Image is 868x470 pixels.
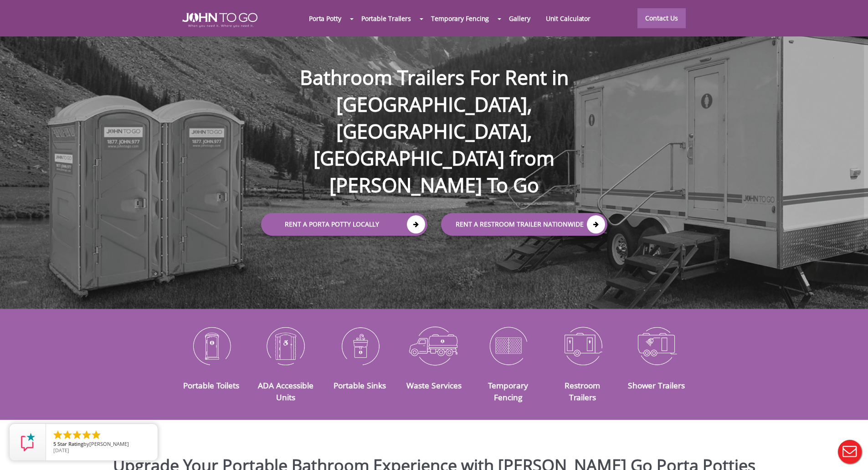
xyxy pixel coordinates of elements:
[81,429,92,440] li: 
[89,440,129,447] span: [PERSON_NAME]
[53,441,150,448] span: by
[628,380,685,391] a: Shower Trailers
[538,9,599,28] a: Unit Calculator
[552,322,613,369] img: Restroom-Trailers-icon_N.png
[488,380,528,403] a: Temporary Fencing
[637,8,686,28] a: Contact Us
[182,13,257,27] img: JOHN to go
[406,380,462,391] a: Waste Services
[183,380,239,391] a: Portable Toilets
[62,429,73,440] li: 
[478,322,539,369] img: Temporary-Fencing-cion_N.png
[329,322,390,369] img: Portable-Sinks-icon_N.png
[627,322,687,369] img: Shower-Trailers-icon_N.png
[258,380,313,403] a: ADA Accessible Units
[53,440,56,447] span: 5
[565,380,600,403] a: Restroom Trailers
[354,9,419,28] a: Portable Trailers
[53,447,69,454] span: [DATE]
[423,9,497,28] a: Temporary Fencing
[57,440,83,447] span: Star Rating
[252,34,616,198] h1: Bathroom Trailers For Rent in [GEOGRAPHIC_DATA], [GEOGRAPHIC_DATA], [GEOGRAPHIC_DATA] from [PERSO...
[501,9,538,28] a: Gallery
[832,434,868,470] button: Live Chat
[441,213,607,236] a: rent a RESTROOM TRAILER Nationwide
[91,429,102,440] li: 
[255,322,316,369] img: ADA-Accessible-Units-icon_N.png
[301,9,349,28] a: Porta Potty
[404,322,464,369] img: Waste-Services-icon_N.png
[334,380,386,391] a: Portable Sinks
[19,433,37,451] img: Review Rating
[72,429,82,440] li: 
[181,322,242,369] img: Portable-Toilets-icon_N.png
[52,429,63,440] li: 
[261,213,427,236] a: Rent a Porta Potty Locally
